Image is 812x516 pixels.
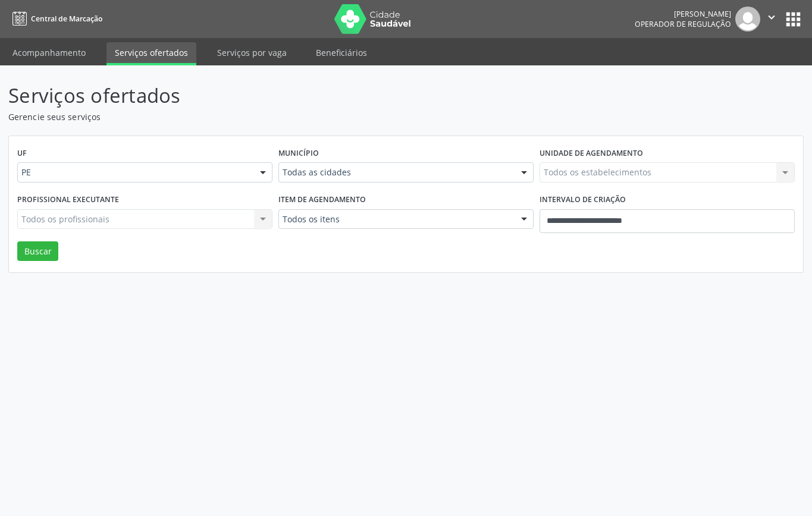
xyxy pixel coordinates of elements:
[278,144,319,163] label: Município
[783,9,804,30] button: apps
[17,241,58,262] button: Buscar
[540,191,626,209] label: Intervalo de criação
[278,191,366,209] label: Item de agendamento
[760,7,783,32] button: 
[106,42,196,65] a: Serviços ofertados
[4,42,94,63] a: Acompanhamento
[21,166,248,178] span: PE
[8,9,102,29] a: Central de Marcação
[735,7,760,32] img: img
[283,213,509,225] span: Todos os itens
[17,191,119,209] label: Profissional executante
[308,42,375,63] a: Beneficiários
[635,9,731,19] div: [PERSON_NAME]
[31,14,102,24] span: Central de Marcação
[283,166,509,178] span: Todas as cidades
[635,19,731,29] span: Operador de regulação
[209,42,295,63] a: Serviços por vaga
[17,144,27,163] label: UF
[540,144,643,163] label: Unidade de agendamento
[8,111,565,123] p: Gerencie seus serviços
[8,81,565,111] p: Serviços ofertados
[765,11,778,24] i: 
